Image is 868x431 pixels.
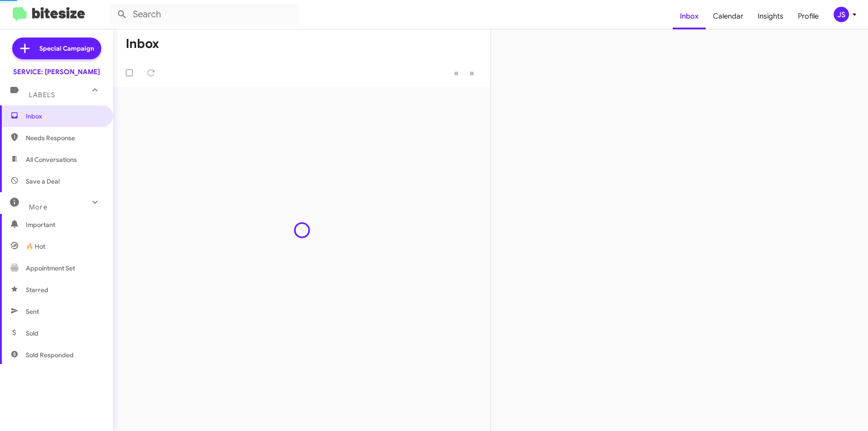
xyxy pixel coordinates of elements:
[706,3,750,29] a: Calendar
[12,38,101,59] a: Special Campaign
[834,7,849,22] div: JS
[126,37,159,51] h1: Inbox
[29,203,47,211] span: More
[26,112,103,121] span: Inbox
[29,91,55,99] span: Labels
[26,329,38,338] span: Sold
[26,350,74,360] span: Sold Responded
[448,64,464,82] button: Previous
[454,67,459,79] span: «
[26,285,48,294] span: Starred
[449,64,480,82] nav: Page navigation example
[26,177,60,186] span: Save a Deal
[26,307,39,316] span: Sent
[26,220,103,229] span: Important
[26,264,75,273] span: Appointment Set
[13,67,100,76] div: SERVICE: [PERSON_NAME]
[109,4,299,25] input: Search
[469,67,474,79] span: »
[26,155,77,164] span: All Conversations
[464,64,480,82] button: Next
[750,3,791,29] a: Insights
[791,3,826,29] a: Profile
[826,7,858,22] button: JS
[673,3,706,29] a: Inbox
[26,242,45,251] span: 🔥 Hot
[39,44,94,53] span: Special Campaign
[26,133,103,142] span: Needs Response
